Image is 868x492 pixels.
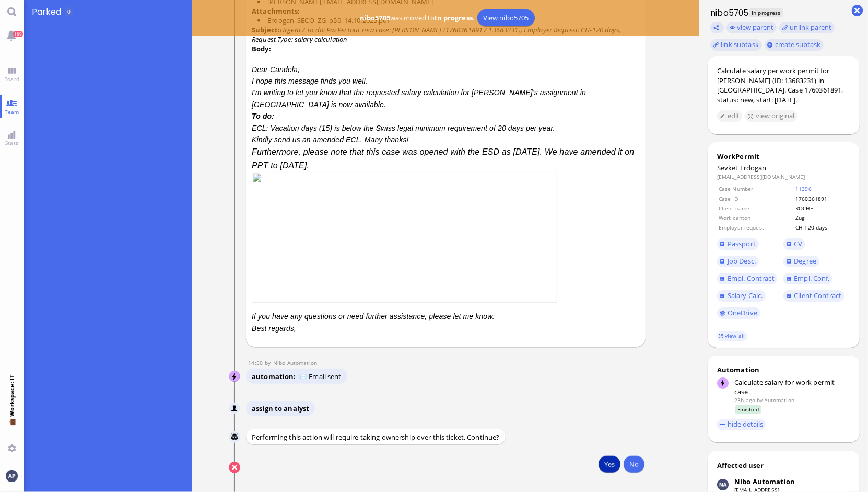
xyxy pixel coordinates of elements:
button: hide details [717,419,766,430]
span: Passport [728,239,756,248]
a: view all [717,331,747,340]
img: 6564c3e2-263d-48f1-81f1-8209fc75ca65 [252,173,557,303]
span: Sevket [717,163,738,173]
span: link subtask [721,40,759,49]
span: automation@bluelakelegal.com [765,396,794,404]
span: Empl. Conf. [794,273,829,283]
td: Zug [795,213,849,222]
button: No [624,456,644,473]
p: ECL: Vacation days (15) is below the Swiss legal minimum requirement of 20 days per year. [252,122,640,134]
img: You [6,470,17,482]
p: I'm writing to let you know that the requested salary calculation for [PERSON_NAME]'s assignment ... [252,87,640,110]
button: edit [717,110,743,122]
div: Nibo Automation [734,477,795,486]
td: ROCHE [795,204,849,212]
h1: nibo5705 [708,7,749,19]
span: automation@nibo.ai [273,359,317,367]
span: Job Desc. [728,256,756,266]
button: Yes [599,456,620,473]
a: CV [783,238,805,250]
a: Client Contract [783,290,844,302]
button: view parent [726,22,777,33]
span: Stats [3,139,21,146]
div: Calculate salary for work permit case [734,377,850,396]
span: 189 [13,31,23,37]
div: Performing this action will require taking ownership over this ticket. Continue? [246,429,506,444]
td: Case Number [718,185,794,193]
td: Work canton [718,213,794,222]
span: CV [794,239,802,248]
span: Degree [794,256,816,266]
td: 1760361891 [795,194,849,203]
p: Best regards, [252,323,640,334]
span: Parked [32,6,64,18]
p: I hope this message finds you well. [252,75,640,87]
span: Furthermore, please note that this case was opened with the ESD as [DATE]. We have amended it on ... [252,147,634,170]
span: 0 [67,8,71,15]
span: Client Contract [794,291,841,300]
a: Degree [783,256,819,267]
span: Empl. Contract [728,273,775,283]
p: Kindly send us an amended ECL. Many thanks! [252,134,640,145]
div: WorkPermit [717,152,850,161]
td: Case ID [718,194,794,203]
span: by [265,359,273,367]
b: In progress [435,13,473,22]
b: nibo5705 [360,13,390,22]
span: 📨 Email sent [299,372,342,381]
img: Nibo Automation [717,479,729,490]
img: Nibo [229,403,241,415]
img: Nibo Automation [229,371,241,383]
span: Erdogan [740,163,767,173]
strong: Body: [252,44,271,53]
button: unlink parent [779,22,835,33]
td: Employer request [718,223,794,232]
a: View nibo5705 [477,9,535,26]
a: 11396 [795,185,812,192]
button: Cancel [229,462,240,473]
span: assign to analyst [252,404,309,413]
div: Calculate salary per work permit for [PERSON_NAME] (ID: 13683231) in [GEOGRAPHIC_DATA]. Case 1760... [717,66,850,105]
span: by [757,396,763,404]
span: In progress [749,8,783,17]
span: Team [2,108,22,116]
p: Dear Candela, [252,64,640,75]
span: 23h ago [734,396,755,404]
td: CH-120 days [795,223,849,232]
a: Empl. Conf. [783,273,832,284]
a: OneDrive [717,307,760,319]
div: Automation [717,365,850,374]
button: Copy ticket nibo5705 link to clipboard [710,22,724,33]
span: was moved to . [357,13,477,22]
span: Salary Calc. [728,291,763,300]
span: Board [2,75,22,83]
a: Empl. Contract [717,273,777,284]
button: create subtask [765,39,824,51]
button: view original [745,110,797,122]
strong: To do: [252,112,274,120]
span: 14:50 [248,359,265,367]
div: Affected user [717,461,764,470]
span: automation [252,372,299,381]
img: Nibo [229,431,240,443]
p: If you have any questions or need further assistance, please let me know. [252,311,640,322]
span: 💼 Workspace: IT [8,417,16,440]
a: Passport [717,238,759,250]
task-group-action-menu: link subtask [710,39,761,51]
td: Client name [718,204,794,212]
a: Salary Calc. [717,290,766,302]
dd: [EMAIL_ADDRESS][DOMAIN_NAME] [717,173,850,180]
a: Job Desc. [717,256,759,267]
span: Finished [735,405,761,414]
